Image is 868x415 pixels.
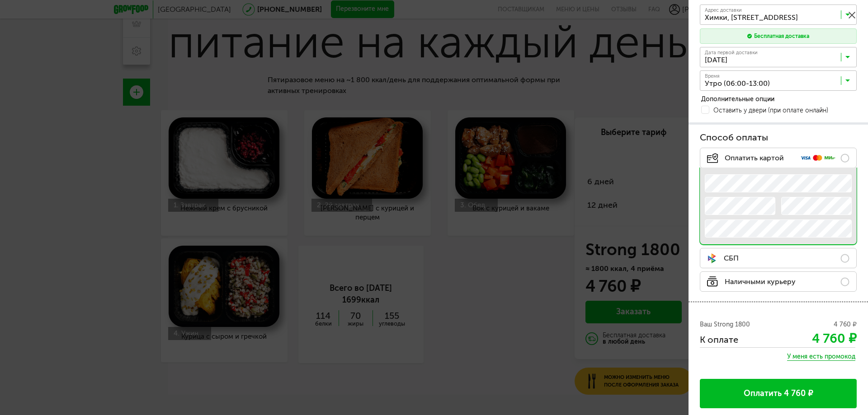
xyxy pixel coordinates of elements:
[707,276,796,287] span: Наличными курьеру
[705,50,758,55] span: Дата первой доставки
[700,335,738,344] h3: К оплате
[707,253,739,263] span: СБП
[705,8,742,13] span: Адрес доставки
[707,153,784,163] span: Оплатить картой
[700,131,857,144] h3: Способ оплаты
[700,379,857,408] button: Оплатить 4 760 ₽
[812,333,857,344] div: 4 760 ₽
[705,74,719,79] span: Время
[713,107,828,114] span: Оставить у двери (при оплате онлайн)
[701,95,857,103] div: Дополнительные опции
[754,32,809,40] div: Бесплатная доставка
[787,353,855,361] span: У меня есть промокод
[707,253,717,263] img: sbp-pay.a0b1cb1.svg
[834,320,857,329] span: 4 760 ₽
[700,320,750,329] span: Ваш Strong 1800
